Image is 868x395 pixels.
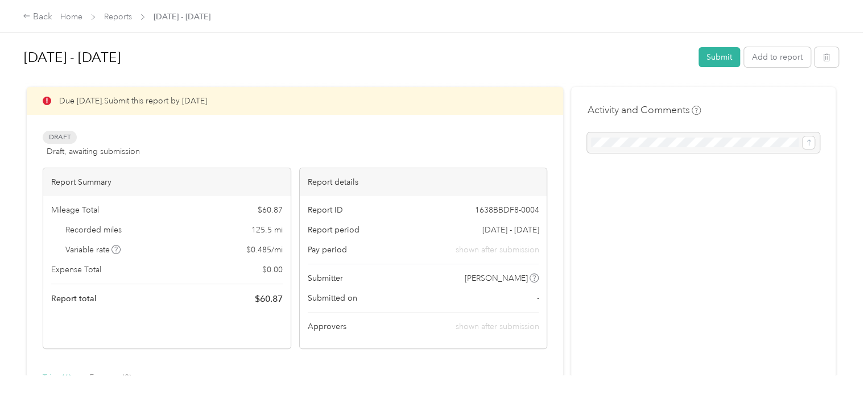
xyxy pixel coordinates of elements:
[27,87,563,115] div: Due [DATE]. Submit this report by [DATE]
[308,321,346,332] span: Approvers
[262,264,283,276] span: $ 0.00
[89,372,131,384] div: Expense (0)
[536,292,539,304] span: -
[154,11,210,23] span: [DATE] - [DATE]
[455,322,539,331] span: shown after submission
[455,244,539,256] span: shown after submission
[258,204,283,216] span: $ 60.87
[51,264,101,276] span: Expense Total
[251,224,283,236] span: 125.5 mi
[744,47,811,67] button: Add to report
[43,131,77,144] span: Draft
[47,145,140,157] span: Draft, awaiting submission
[474,204,539,216] span: 1638BBDF8-0004
[698,47,740,67] button: Submit
[482,224,539,236] span: [DATE] - [DATE]
[308,292,357,304] span: Submitted on
[60,12,82,22] a: Home
[24,44,691,71] h1: Sep 22 - Oct 5, 2025
[308,204,343,216] span: Report ID
[43,372,71,384] div: Trips (6)
[104,12,132,22] a: Reports
[65,224,122,236] span: Recorded miles
[308,244,347,256] span: Pay period
[51,293,97,305] span: Report total
[255,292,283,306] span: $ 60.87
[246,244,283,256] span: $ 0.485 / mi
[587,103,701,117] h4: Activity and Comments
[804,331,868,395] iframe: Everlance-gr Chat Button Frame
[308,272,343,284] span: Submitter
[308,224,359,236] span: Report period
[43,168,291,196] div: Report Summary
[65,244,121,256] span: Variable rate
[51,204,99,216] span: Mileage Total
[300,168,547,196] div: Report details
[465,272,528,284] span: [PERSON_NAME]
[23,10,52,24] div: Back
